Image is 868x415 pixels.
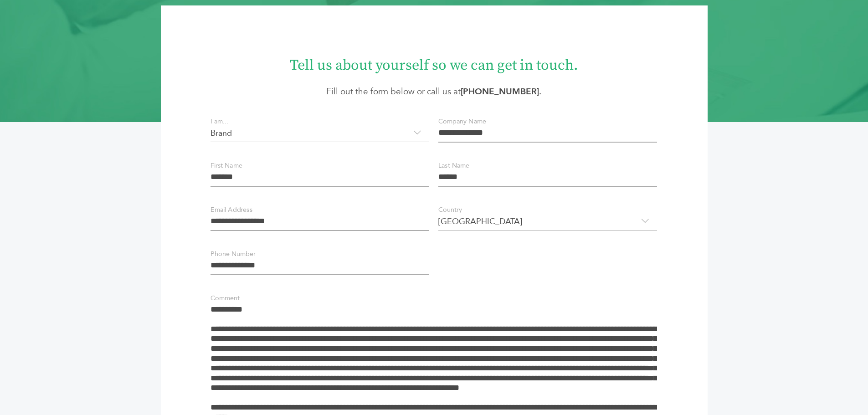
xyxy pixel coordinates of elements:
[438,117,486,127] label: Company Name
[211,124,429,142] span: Brand
[188,49,680,76] h1: Tell us about yourself so we can get in touch.
[438,205,462,215] label: Country
[461,86,542,97] strong: .
[438,161,469,171] label: Last Name
[438,212,657,231] span: [GEOGRAPHIC_DATA]
[211,249,255,259] label: Phone Number
[211,161,242,171] label: First Name
[211,205,252,215] label: Email Address
[461,86,539,97] a: [PHONE_NUMBER]
[211,117,228,127] label: I am...
[188,85,680,98] p: Fill out the form below or call us at
[211,293,240,303] label: Comment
